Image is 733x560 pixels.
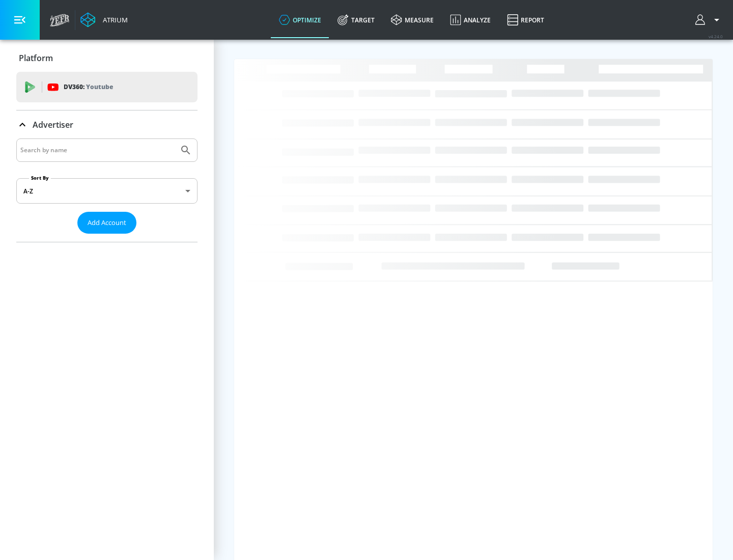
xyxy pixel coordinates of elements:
[33,119,73,130] p: Advertiser
[16,72,198,102] div: DV360: Youtube
[80,12,128,27] a: Atrium
[99,15,128,24] div: Atrium
[19,52,53,64] p: Platform
[20,144,175,157] input: Search by name
[86,81,113,92] p: Youtube
[16,234,198,242] nav: list of Advertiser
[16,110,198,139] div: Advertiser
[88,217,126,229] span: Add Account
[383,2,442,38] a: measure
[499,2,552,38] a: Report
[16,178,198,204] div: A-Z
[329,2,383,38] a: Target
[16,138,198,242] div: Advertiser
[77,212,136,234] button: Add Account
[271,2,329,38] a: optimize
[709,34,723,39] span: v 4.24.0
[64,81,113,93] p: DV360:
[16,44,198,72] div: Platform
[29,175,51,181] label: Sort By
[442,2,499,38] a: Analyze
